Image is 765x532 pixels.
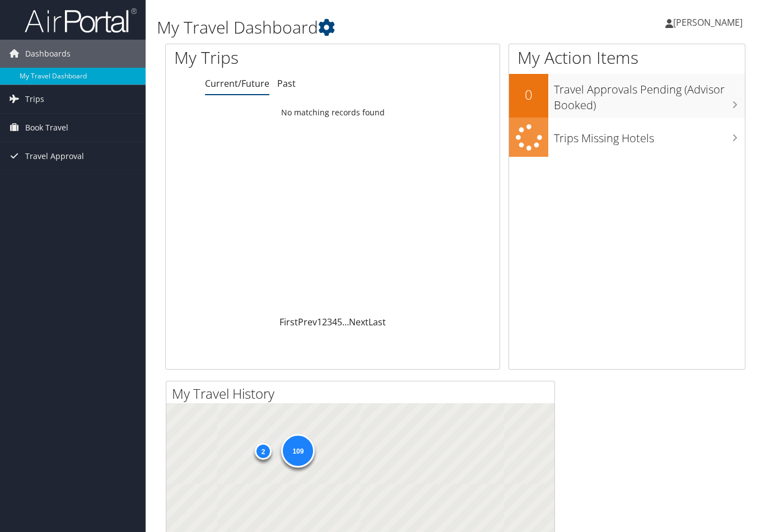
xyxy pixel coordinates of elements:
a: [PERSON_NAME] [665,6,754,39]
span: … [342,316,349,328]
div: 2 [254,443,271,460]
a: Current/Future [205,77,269,90]
a: 0Travel Approvals Pending (Advisor Booked) [509,74,745,117]
a: 4 [332,316,337,328]
h1: My Trips [174,46,352,69]
span: Travel Approval [25,142,84,170]
h2: My Travel History [172,384,554,403]
a: 2 [322,316,327,328]
a: 3 [327,316,332,328]
a: Past [277,77,296,90]
a: 1 [317,316,322,328]
a: Prev [298,316,317,328]
h2: 0 [509,85,548,104]
span: [PERSON_NAME] [673,16,743,29]
h3: Trips Missing Hotels [554,125,745,146]
a: Last [368,316,386,328]
a: 5 [337,316,342,328]
a: Trips Missing Hotels [509,118,745,157]
h1: My Action Items [509,46,745,69]
a: First [279,316,298,328]
h3: Travel Approvals Pending (Advisor Booked) [554,76,745,113]
a: Next [349,316,368,328]
div: 109 [281,434,315,468]
img: airportal-logo.png [25,7,137,34]
h1: My Travel Dashboard [157,16,555,39]
span: Dashboards [25,40,71,68]
span: Book Travel [25,114,68,142]
span: Trips [25,85,44,113]
td: No matching records found [166,102,500,123]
